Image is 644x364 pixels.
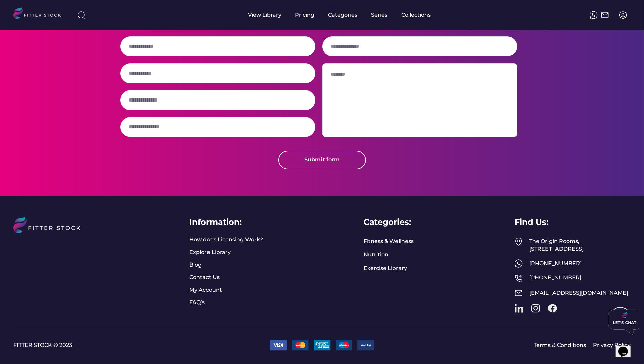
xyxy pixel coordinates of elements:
[534,341,586,349] a: Terms & Conditions
[13,341,265,349] a: FITTER STOCK © 2023
[371,11,388,19] div: Series
[189,299,206,306] a: FAQ’s
[590,11,598,19] img: meteor-icons_whatsapp%20%281%29.svg
[3,3,36,28] img: Chat attention grabber
[328,3,337,10] div: fvck
[270,340,287,350] img: 1.png
[189,236,263,243] a: How does Licensing Work?
[189,286,222,294] a: My Account
[529,260,631,267] div: [PHONE_NUMBER]
[515,289,523,297] img: Frame%2051.svg
[515,259,523,268] img: meteor-icons_whatsapp%20%281%29.svg
[336,340,352,350] img: 3.png
[13,216,88,250] img: LOGO%20%281%29.svg
[515,274,523,282] img: Frame%2050.svg
[314,340,331,350] img: 22.png
[248,11,282,19] div: View Library
[619,11,627,19] img: profile-circle.svg
[278,151,366,169] button: Submit form
[189,274,220,281] a: Contact Us
[616,337,637,357] iframe: chat widget
[13,7,67,21] img: LOGO.svg
[295,11,315,19] div: Pricing
[593,341,631,349] a: Privacy Policy
[529,274,581,281] a: [PHONE_NUMBER]
[515,238,523,246] img: Frame%2049.svg
[529,290,628,296] a: [EMAIL_ADDRESS][DOMAIN_NAME]
[292,340,309,350] img: 2.png
[328,11,358,19] div: Categories
[605,307,639,338] iframe: chat widget
[529,238,631,253] div: The Origin Rooms, [STREET_ADDRESS]
[77,11,85,19] img: search-normal%203.svg
[189,249,231,256] a: Explore Library
[364,216,411,228] div: Categories:
[364,238,414,245] a: Fitness & Wellness
[601,11,609,19] img: Frame%2051.svg
[357,340,374,350] img: 9.png
[515,216,548,228] div: Find Us:
[189,216,242,228] div: Information:
[402,11,431,19] div: Collections
[189,261,206,269] a: Blog
[364,265,407,272] a: Exercise Library
[364,251,388,258] a: Nutrition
